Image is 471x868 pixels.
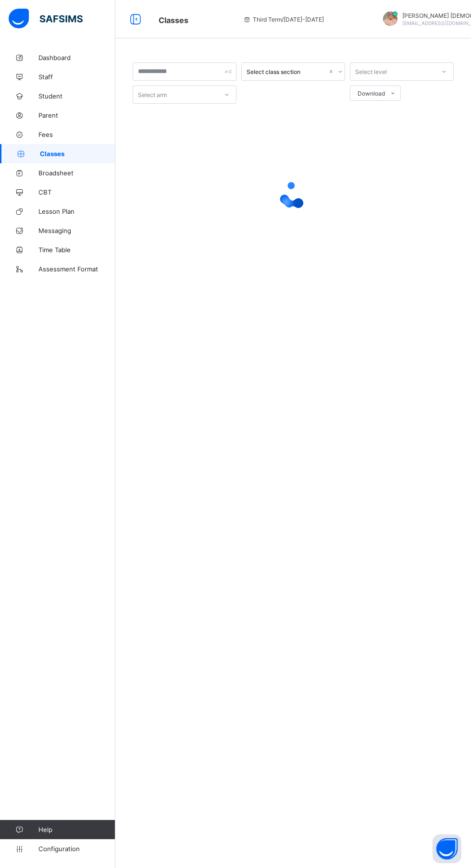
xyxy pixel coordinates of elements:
[38,845,115,853] span: Configuration
[38,111,115,119] span: Parent
[355,62,387,81] div: Select level
[159,15,188,25] span: Classes
[38,92,115,100] span: Student
[358,90,385,97] span: Download
[38,265,115,273] span: Assessment Format
[38,246,115,254] span: Time Table
[433,834,461,863] button: Open asap
[38,131,115,138] span: Fees
[38,826,115,833] span: Help
[38,227,115,234] span: Messaging
[38,188,115,196] span: CBT
[38,208,115,215] span: Lesson Plan
[38,54,115,61] span: Dashboard
[38,169,115,177] span: Broadsheet
[38,73,115,81] span: Staff
[243,16,324,23] span: session/term information
[9,9,83,29] img: safsims
[247,68,327,75] div: Select class section
[138,86,167,104] div: Select arm
[40,150,115,158] span: Classes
